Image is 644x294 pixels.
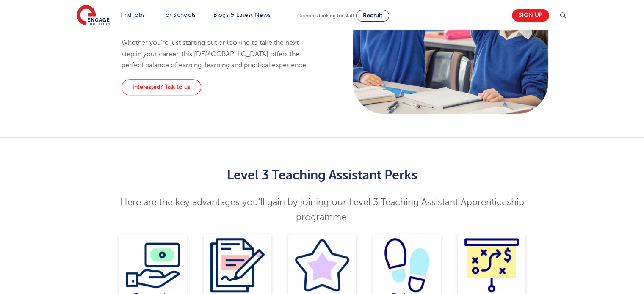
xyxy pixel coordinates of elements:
a: For Schools [162,12,196,18]
a: Sign up [512,9,549,22]
span: Recruit [363,12,382,19]
p: Here are the key advantages you’ll gain by joining our Level 3 Teaching Assistant Apprenticeship ... [114,195,530,225]
a: Blogs & Latest News [213,12,271,18]
a: Interested? Talk to us [122,79,201,95]
strong: Level 3 Teaching Assistant Perks [227,168,417,182]
p: Whether you’re just starting out or looking to take the next step in your career, this [DEMOGRAPH... [122,37,311,71]
a: Recruit [356,10,389,22]
span: Schools looking for staff [300,13,354,19]
img: Engage Education [77,5,110,26]
a: Find jobs [120,12,145,18]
